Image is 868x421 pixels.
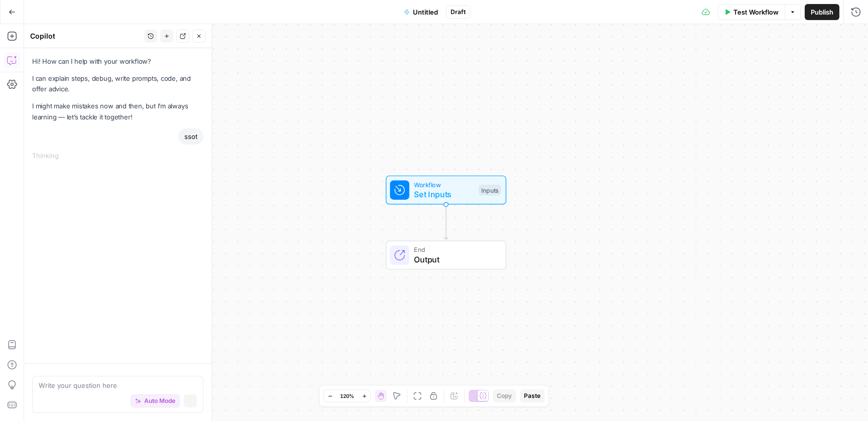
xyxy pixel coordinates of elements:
span: Publish [811,7,833,17]
span: Paste [524,391,540,400]
span: Auto Mode [144,396,175,405]
p: I might make mistakes now and then, but I’m always learning — let’s tackle it together! [32,101,203,122]
div: WorkflowSet InputsInputs [353,176,539,205]
span: Copy [497,391,512,400]
span: Test Workflow [733,7,779,17]
div: Thinking [32,151,203,161]
button: Paste [520,389,545,402]
p: I can explain steps, debug, write prompts, code, and offer advice. [32,73,203,94]
span: Untitled [413,7,438,17]
div: ssot [178,128,203,145]
button: Untitled [398,4,444,20]
p: Hi! How can I help with your workflow? [32,56,203,67]
div: Inputs [479,185,501,196]
span: Draft [451,8,466,17]
button: Publish [805,4,839,20]
div: ... [59,151,65,161]
span: Set Inputs [414,188,474,200]
div: Copilot [30,31,141,41]
div: EndOutput [353,241,539,270]
button: Test Workflow [718,4,785,20]
button: Copy [493,389,516,402]
button: Auto Mode [131,394,180,407]
span: 120% [340,392,354,400]
g: Edge from start to end [444,205,448,240]
span: Workflow [414,180,474,189]
span: End [414,245,496,254]
span: Output [414,253,496,265]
